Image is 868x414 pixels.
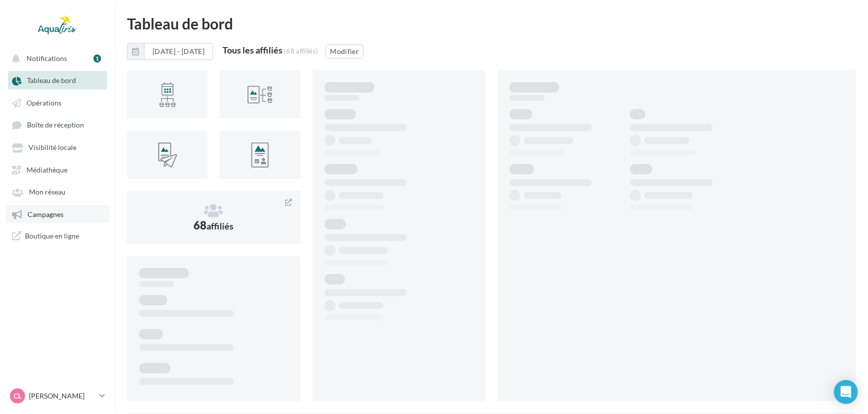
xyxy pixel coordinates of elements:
span: Notifications [26,54,67,62]
span: Médiathèque [26,165,67,174]
span: Tableau de bord [27,76,76,85]
span: affiliés [206,220,233,231]
p: [PERSON_NAME] [29,391,95,401]
div: Tableau de bord [127,16,856,31]
a: Boutique en ligne [6,227,109,244]
button: Modifier [325,44,363,58]
div: Tous les affiliés [222,45,282,54]
span: CL [13,391,21,401]
a: Tableau de bord [6,71,109,89]
span: 68 [193,218,233,232]
button: [DATE] - [DATE] [127,43,213,60]
div: (68 affiliés) [284,47,318,55]
span: Boutique en ligne [25,231,79,240]
a: CL [PERSON_NAME] [8,386,107,405]
span: Mon réseau [29,188,65,196]
a: Boîte de réception [6,115,109,134]
a: Campagnes [6,205,109,223]
span: Visibilité locale [28,143,76,152]
span: Opérations [26,98,61,107]
a: Opérations [6,93,109,111]
a: Médiathèque [6,160,109,178]
a: Visibilité locale [6,138,109,156]
span: Boîte de réception [27,121,84,129]
button: Notifications 1 [6,49,105,67]
button: [DATE] - [DATE] [144,43,213,60]
div: 1 [93,54,101,62]
span: Campagnes [27,210,63,218]
a: Mon réseau [6,182,109,200]
div: Open Intercom Messenger [834,380,858,404]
